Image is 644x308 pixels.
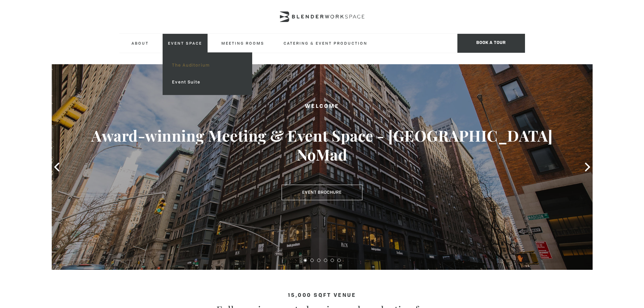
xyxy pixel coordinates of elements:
a: Meeting Rooms [216,34,270,52]
a: Event Space [163,34,208,52]
a: About [126,34,154,52]
a: Event Brochure [282,185,362,200]
h4: 15,000 sqft venue [119,293,525,299]
a: Event Suite [167,74,247,91]
h2: Welcome [79,102,566,111]
span: Book a tour [457,34,525,53]
a: Catering & Event Production [278,34,373,52]
h3: Award-winning Meeting & Event Space - [GEOGRAPHIC_DATA] NoMad [79,126,566,164]
iframe: Chat Widget [522,221,644,308]
a: The Auditorium [167,57,247,74]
